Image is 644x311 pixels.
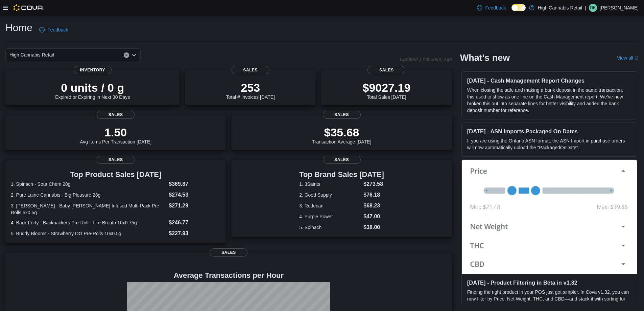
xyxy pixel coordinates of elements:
[226,81,275,94] p: 253
[400,57,452,62] p: Updated 1 minute(s) ago
[312,126,372,145] div: Transaction Average [DATE]
[299,171,384,179] h3: Top Brand Sales [DATE]
[323,156,361,164] span: Sales
[600,4,639,12] p: [PERSON_NAME]
[363,180,384,188] dd: $273.58
[80,126,151,139] p: 1.50
[226,81,275,100] div: Total # Invoices [DATE]
[11,181,166,187] dt: 1. Spinach - Sour Chem 28g
[299,224,361,231] dt: 5. Spinach
[169,191,220,199] dd: $274.53
[590,4,596,12] span: DK
[362,81,410,100] div: Total Sales [DATE]
[124,52,129,58] button: Clear input
[299,192,361,198] dt: 2. Good Supply
[169,219,220,227] dd: $246.77
[312,126,372,139] p: $35.68
[467,137,631,151] p: If you are using the Ontario ASN format, the ASN Import in purchase orders will now automatically...
[591,303,621,308] em: Beta Features
[467,128,631,135] h3: [DATE] - ASN Imports Packaged On Dates
[37,23,71,37] a: Feedback
[169,229,220,238] dd: $227.93
[169,180,220,188] dd: $369.87
[485,4,506,11] span: Feedback
[323,111,361,119] span: Sales
[589,4,597,12] div: Dylan Kemp
[11,271,447,280] h4: Average Transactions per Hour
[47,26,68,33] span: Feedback
[467,87,631,114] p: When closing the safe and making a bank deposit in the same transaction, this used to show as one...
[5,21,32,35] h1: Home
[74,66,112,74] span: Inventory
[460,52,510,63] h2: What's new
[299,202,361,209] dt: 3. Redecan
[299,181,361,187] dt: 1. 3Saints
[210,248,247,257] span: Sales
[131,52,137,58] button: Open list of options
[474,1,508,15] a: Feedback
[367,66,405,74] span: Sales
[635,56,639,60] svg: External link
[11,230,166,237] dt: 5. Buddy Blooms - Strawberry OG Pre-Rolls 10x0.5g
[97,156,135,164] span: Sales
[97,111,135,119] span: Sales
[299,213,361,220] dt: 4. Purple Power
[9,51,54,59] span: High Cannabis Retail
[617,55,639,61] a: View allExternal link
[55,81,130,100] div: Expired or Expiring in Next 30 Days
[11,202,166,216] dt: 3. [PERSON_NAME] - Baby [PERSON_NAME] Infused Multi-Pack Pre-Rolls 5x0.5g
[467,77,631,84] h3: [DATE] - Cash Management Report Changes
[363,202,384,210] dd: $68.23
[11,192,166,198] dt: 2. Pure Laine Cannabis - Big Pleasure 28g
[363,223,384,231] dd: $38.00
[363,213,384,221] dd: $47.00
[55,81,130,94] p: 0 units / 0 g
[363,191,384,199] dd: $76.18
[11,171,220,179] h3: Top Product Sales [DATE]
[11,219,166,226] dt: 4. Back Forty - Backpackers Pre-Roll - Fire Breath 10x0.75g
[467,279,631,286] h3: [DATE] - Product Filtering in Beta in v1.32
[538,4,582,12] p: High Cannabis Retail
[585,4,586,12] p: |
[14,4,44,11] img: Cova
[80,126,151,145] div: Avg Items Per Transaction [DATE]
[511,4,526,11] input: Dark Mode
[232,66,269,74] span: Sales
[169,202,220,210] dd: $271.29
[362,81,410,94] p: $9027.19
